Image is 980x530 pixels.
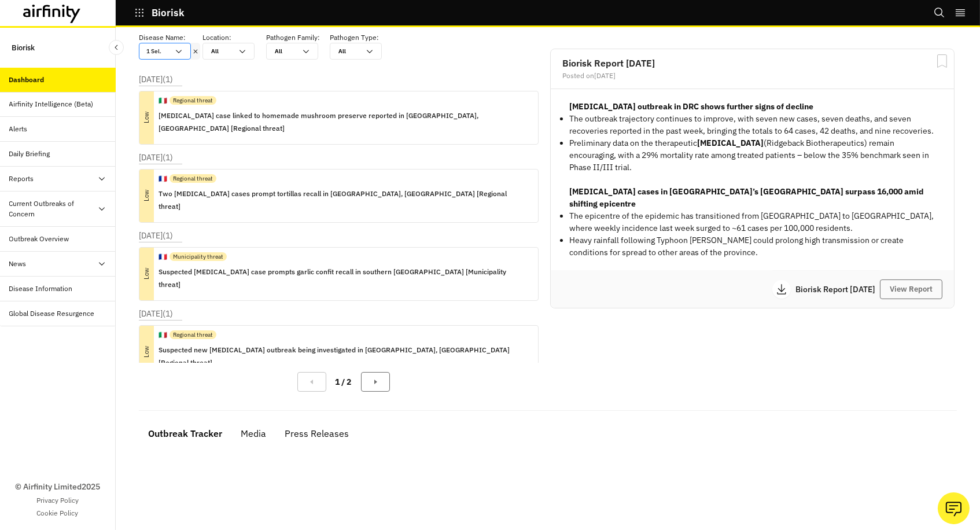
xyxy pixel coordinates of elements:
div: Airfinity Intelligence (Beta) [9,99,94,109]
p: Low [120,111,173,125]
div: Outbreak Tracker [148,425,222,442]
div: Posted on [DATE] [562,72,942,79]
p: [DATE] ( 1 ) [139,73,173,86]
a: Privacy Policy [36,495,79,506]
button: Next Page [361,372,390,392]
p: The epicentre of the epidemic has transitioned from [GEOGRAPHIC_DATA] to [GEOGRAPHIC_DATA], where... [569,210,935,234]
div: News [9,259,27,269]
p: 1 / 2 [336,376,352,388]
div: Dashboard [9,75,45,85]
p: [DATE] ( 1 ) [139,152,173,164]
p: 🇫🇷 [159,252,167,262]
div: Reports [9,174,34,184]
p: 🇮🇹 [159,330,167,340]
p: Location : [202,32,231,43]
p: Heavy rainfall following Typhoon [PERSON_NAME] could prolong high transmission or create conditio... [569,234,935,259]
p: Disease Name : [139,32,186,43]
p: Low [120,345,173,359]
p: Biorisk [12,37,35,58]
button: Ask our analysts [938,492,970,524]
div: Media [241,425,266,442]
p: 🇫🇷 [159,174,167,184]
p: © Airfinity Limited 2025 [15,481,100,493]
div: Global Disease Resurgence [9,308,95,319]
div: Current Outbreaks of Concern [9,198,97,219]
button: View Report [880,279,942,299]
p: Suspected new [MEDICAL_DATA] outbreak being investigated in [GEOGRAPHIC_DATA], [GEOGRAPHIC_DATA] ... [159,344,529,369]
div: Daily Briefing [9,149,50,159]
p: [MEDICAL_DATA] case linked to homemade mushroom preserve reported in [GEOGRAPHIC_DATA], [GEOGRAPH... [159,109,529,135]
h2: Biorisk Report [DATE] [562,58,942,68]
p: Municipality threat [173,252,223,261]
p: Pathogen Family : [266,32,320,43]
p: Pathogen Type : [330,32,379,43]
p: Preliminary data on the therapeutic (Ridgeback Biotherapeutics) remain encouraging, with a 29% mo... [569,137,935,174]
svg: Bookmark Report [935,54,949,68]
p: Regional threat [173,96,213,105]
div: Outbreak Overview [9,234,69,244]
p: Two [MEDICAL_DATA] cases prompt tortillas recall in [GEOGRAPHIC_DATA], [GEOGRAPHIC_DATA] [Regiona... [159,187,529,213]
p: Regional threat [173,330,213,339]
strong: [MEDICAL_DATA] [697,138,764,148]
p: Low [120,267,173,281]
p: Biorisk Report [DATE] [795,285,880,293]
div: Press Releases [285,425,349,442]
div: 1 Sel. [139,43,174,59]
button: Close Sidebar [109,40,124,55]
strong: [MEDICAL_DATA] outbreak in DRC shows further signs of decline [569,101,813,112]
a: Cookie Policy [37,508,79,518]
p: [DATE] ( 1 ) [139,308,173,320]
p: [DATE] ( 1 ) [139,230,173,242]
div: Disease Information [9,284,73,294]
p: Biorisk [152,8,185,18]
div: Alerts [9,124,28,134]
p: Low [120,189,173,203]
p: Suspected [MEDICAL_DATA] case prompts garlic confit recall in southern [GEOGRAPHIC_DATA] [Municip... [159,266,529,291]
strong: [MEDICAL_DATA] cases in [GEOGRAPHIC_DATA]’s [GEOGRAPHIC_DATA] surpass 16,000 amid shifting epicentre [569,186,924,209]
p: Regional threat [173,174,213,183]
button: Previous Page [297,372,326,392]
p: 🇮🇹 [159,95,167,106]
button: Search [934,3,945,23]
button: Biorisk [134,3,185,23]
p: The outbreak trajectory continues to improve, with seven new cases, seven deaths, and seven recov... [569,113,935,137]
